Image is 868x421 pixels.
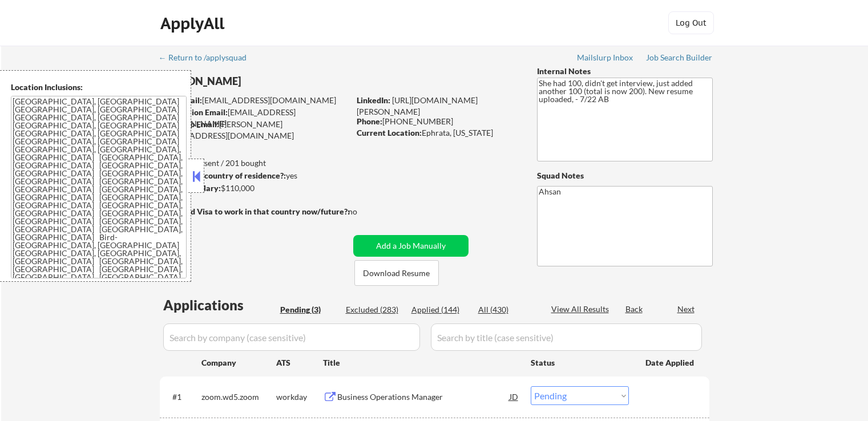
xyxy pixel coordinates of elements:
[159,54,257,62] div: ← Return to /applysquad
[160,74,394,88] div: [PERSON_NAME]
[160,107,349,129] div: [EMAIL_ADDRESS][DOMAIN_NAME]
[201,357,276,369] div: Company
[11,82,187,93] div: Location Inclusions:
[276,357,323,369] div: ATS
[625,303,644,315] div: Back
[346,304,403,315] div: Excluded (283)
[163,298,276,312] div: Applications
[323,357,520,369] div: Title
[508,386,520,407] div: JD
[357,116,382,126] strong: Phone:
[645,357,696,369] div: Date Applied
[357,128,422,137] strong: Current Location:
[159,171,286,180] strong: Can work in country of residence?:
[354,260,439,286] button: Download Resume
[159,170,346,181] div: yes
[348,206,381,217] div: no
[337,391,510,403] div: Business Operations Manager
[357,95,390,105] strong: LinkedIn:
[551,303,612,315] div: View All Results
[646,53,713,64] a: Job Search Builder
[431,323,702,351] input: Search by title (case sensitive)
[160,14,228,33] div: ApplyAll
[201,391,276,403] div: zoom.wd5.zoom
[160,119,349,141] div: [PERSON_NAME][EMAIL_ADDRESS][DOMAIN_NAME]
[411,304,469,315] div: Applied (144)
[160,95,349,106] div: [EMAIL_ADDRESS][DOMAIN_NAME]
[172,391,192,403] div: #1
[160,207,350,216] strong: Will need Visa to work in that country now/future?:
[537,66,713,77] div: Internal Notes
[159,183,349,194] div: $110,000
[577,53,634,64] a: Mailslurp Inbox
[537,170,713,181] div: Squad Notes
[668,11,714,34] button: Log Out
[357,95,478,116] a: [URL][DOMAIN_NAME][PERSON_NAME]
[677,303,696,315] div: Next
[357,127,518,139] div: Ephrata, [US_STATE]
[280,304,337,315] div: Pending (3)
[357,116,518,127] div: [PHONE_NUMBER]
[531,352,629,373] div: Status
[163,323,420,351] input: Search by company (case sensitive)
[577,54,634,62] div: Mailslurp Inbox
[478,304,535,315] div: All (430)
[276,391,323,403] div: workday
[646,54,713,62] div: Job Search Builder
[159,157,349,169] div: 144 sent / 201 bought
[353,235,469,257] button: Add a Job Manually
[159,53,257,64] a: ← Return to /applysquad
